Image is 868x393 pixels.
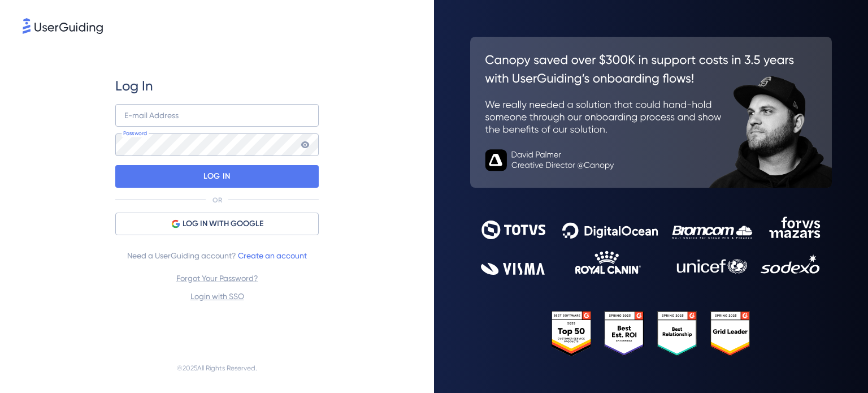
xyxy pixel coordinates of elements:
[176,274,258,283] a: Forgot Your Password?
[190,292,244,301] a: Login with SSO
[203,167,230,185] p: LOG IN
[23,18,103,34] img: 8faab4ba6bc7696a72372aa768b0286c.svg
[481,217,821,274] img: 9302ce2ac39453076f5bc0f2f2ca889b.svg
[212,196,222,205] p: OR
[177,361,257,375] span: © 2025 All Rights Reserved.
[183,217,263,231] span: LOG IN WITH GOOGLE
[470,37,832,188] img: 26c0aa7c25a843aed4baddd2b5e0fa68.svg
[115,104,319,127] input: example@company.com
[115,77,153,95] span: Log In
[127,249,307,262] span: Need a UserGuiding account?
[552,311,750,356] img: 25303e33045975176eb484905ab012ff.svg
[238,251,307,260] a: Create an account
